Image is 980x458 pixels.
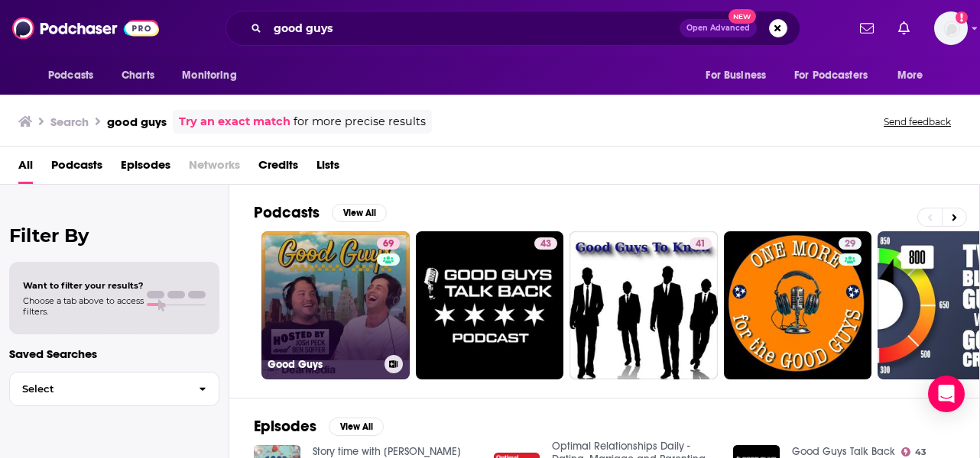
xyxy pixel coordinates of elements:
[901,447,926,456] a: 43
[839,237,862,250] a: 29
[9,224,219,247] h2: Filter By
[37,61,113,90] button: open menu
[695,61,785,90] button: open menu
[18,153,33,184] a: All
[729,9,756,24] span: New
[226,11,800,46] div: Search podcasts, credits, & more...
[182,65,236,86] span: Monitoring
[51,153,102,184] a: Podcasts
[9,372,219,406] button: Select
[316,153,339,184] a: Lists
[724,231,872,379] a: 29
[121,153,170,184] a: Episodes
[934,11,968,45] img: User Profile
[897,65,923,86] span: More
[268,16,680,40] input: Search podcasts, credits, & more...
[329,418,384,436] button: View All
[332,204,387,222] button: View All
[254,417,384,436] a: EpisodesView All
[696,237,706,252] span: 41
[112,61,164,90] a: Charts
[261,231,410,379] a: 69Good Guys
[122,65,154,86] span: Charts
[934,11,968,45] button: Show profile menu
[784,61,890,90] button: open menu
[10,384,187,394] span: Select
[254,203,387,222] a: PodcastsView All
[534,237,557,250] a: 43
[845,237,855,252] span: 29
[254,417,316,436] h2: Episodes
[956,11,968,24] svg: Add a profile image
[179,113,290,131] a: Try an exact match
[189,153,240,184] span: Networks
[23,280,144,291] span: Want to filter your results?
[258,153,298,184] a: Credits
[792,445,895,458] a: Good Guys Talk Back
[570,231,718,379] a: 41
[892,15,916,41] a: Show notifications dropdown
[171,61,256,90] button: open menu
[12,14,159,43] img: Podchaser - Follow, Share and Rate Podcasts
[706,65,766,86] span: For Business
[268,358,378,371] h3: Good Guys
[377,237,400,250] a: 69
[686,24,750,32] span: Open Advanced
[107,114,167,129] h3: good guys
[854,15,880,41] a: Show notifications dropdown
[690,237,712,250] a: 41
[680,19,757,37] button: Open AdvancedNew
[9,347,219,361] p: Saved Searches
[794,65,868,86] span: For Podcasters
[887,61,943,90] button: open menu
[915,449,926,456] span: 43
[383,237,394,252] span: 69
[294,113,426,131] span: for more precise results
[416,231,564,379] a: 43
[50,114,89,129] h3: Search
[23,295,144,317] span: Choose a tab above to access filters.
[934,11,968,45] span: Logged in as mmaugeri_hunter
[254,203,320,222] h2: Podcasts
[540,237,551,252] span: 43
[879,115,956,128] button: Send feedback
[48,65,93,86] span: Podcasts
[928,376,965,412] div: Open Intercom Messenger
